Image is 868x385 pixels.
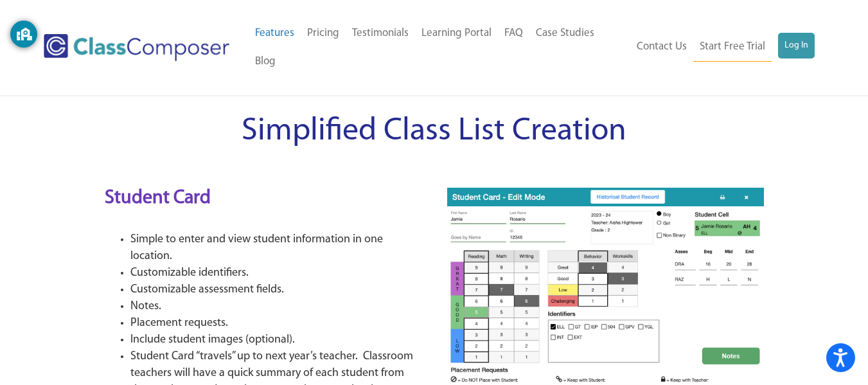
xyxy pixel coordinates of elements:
[629,33,815,62] nav: Header Menu
[778,33,815,58] a: Log In
[130,282,421,298] li: Customizable assessment fields.
[130,332,421,348] li: Include student images (optional).
[10,21,37,48] button: GoGuardian Privacy Information
[105,185,421,212] h2: Student Card
[301,19,346,48] a: Pricing
[693,33,772,62] a: Start Free Trial
[249,48,282,76] a: Blog
[130,298,421,315] li: Notes.
[242,115,626,148] span: Simplified Class List Creation
[529,19,601,48] a: Case Studies
[498,19,529,48] a: FAQ
[630,33,693,61] a: Contact Us
[415,19,498,48] a: Learning Portal
[249,19,630,76] nav: Header Menu
[44,34,229,61] img: Class Composer
[130,315,421,332] li: Placement requests.
[130,231,421,265] li: Simple to enter and view student information in one location.
[130,265,421,282] li: Customizable identifiers.
[249,19,301,48] a: Features
[346,19,415,48] a: Testimonials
